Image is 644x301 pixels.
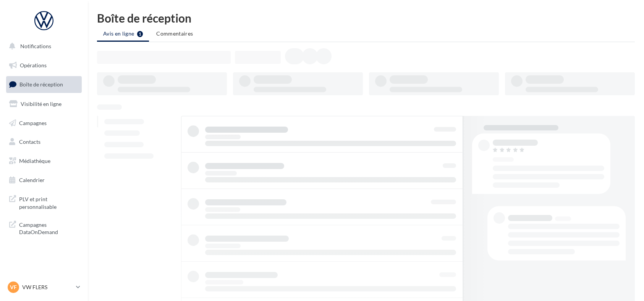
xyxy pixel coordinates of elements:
span: Visibilité en ligne [21,101,61,107]
a: Visibilité en ligne [5,96,83,112]
span: Contacts [19,138,40,145]
span: Médiathèque [19,158,50,164]
a: Campagnes DataOnDemand [5,216,83,239]
span: VF [10,283,17,291]
span: Campagnes [19,119,47,126]
span: Campagnes DataOnDemand [19,220,79,236]
a: Contacts [5,134,83,150]
a: PLV et print personnalisable [5,191,83,213]
button: Notifications [5,38,80,54]
p: VW FLERS [22,283,73,291]
a: Campagnes [5,115,83,131]
a: VF VW FLERS [6,280,82,294]
span: Opérations [20,62,47,68]
span: Notifications [20,43,51,49]
a: Médiathèque [5,153,83,169]
span: PLV et print personnalisable [19,194,79,210]
a: Calendrier [5,172,83,188]
div: Boîte de réception [97,12,635,24]
a: Opérations [5,57,83,73]
span: Commentaires [156,30,193,37]
a: Boîte de réception [5,76,83,93]
span: Boîte de réception [19,81,63,88]
span: Calendrier [19,177,45,183]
